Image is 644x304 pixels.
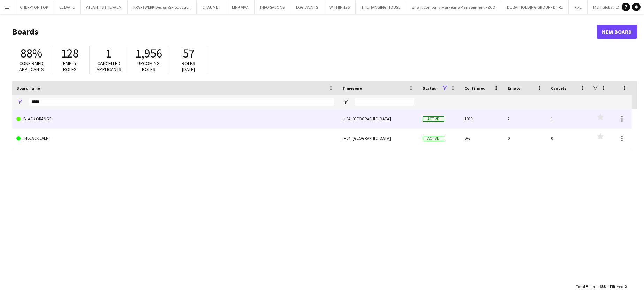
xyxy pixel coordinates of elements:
[503,109,547,128] div: 2
[610,284,623,289] span: Filtered
[599,284,606,289] span: 653
[423,116,444,122] span: Active
[226,0,255,14] button: LINK VIVA
[324,0,356,14] button: WITHIN 175
[356,0,406,14] button: THE HANGING HOUSE
[29,98,334,106] input: Board name Filter Input
[624,284,627,289] span: 2
[54,0,81,14] button: ELEVATE
[503,129,547,148] div: 0
[138,60,160,73] span: Upcoming roles
[547,109,590,128] div: 1
[342,85,362,91] span: Timezone
[460,129,503,148] div: 0%
[61,46,79,61] span: 128
[338,129,418,148] div: (+04) [GEOGRAPHIC_DATA]
[106,46,112,61] span: 1
[16,109,334,129] a: BLACK ORANGE
[290,0,324,14] button: EGG EVENTS
[128,0,197,14] button: KRAFTWERK Design & Production
[255,0,290,14] button: INFO SALONS
[547,129,590,148] div: 0
[576,280,606,293] div: :
[610,280,627,293] div: :
[569,0,588,14] button: PIXL
[16,99,23,105] button: Open Filter Menu
[81,0,128,14] button: ATLANTIS THE PALM
[551,85,566,91] span: Cancels
[14,0,54,14] button: CHERRY ON TOP
[342,99,349,105] button: Open Filter Menu
[21,46,42,61] span: 88%
[16,85,40,91] span: Board name
[183,46,195,61] span: 57
[12,26,597,37] h1: Boards
[63,60,77,73] span: Empty roles
[464,85,486,91] span: Confirmed
[406,0,501,14] button: Bright Company Marketing Management FZCO
[16,129,334,148] a: INBLACK EVENT
[597,25,637,39] a: New Board
[501,0,569,14] button: DUBAI HOLDING GROUP - DHRE
[197,0,226,14] button: CHAUMET
[355,98,414,106] input: Timezone Filter Input
[135,46,162,61] span: 1,956
[182,60,196,73] span: Roles [DATE]
[576,284,598,289] span: Total Boards
[423,85,436,91] span: Status
[460,109,503,128] div: 101%
[97,60,121,73] span: Cancelled applicants
[508,85,520,91] span: Empty
[19,60,44,73] span: Confirmed applicants
[423,136,444,141] span: Active
[338,109,418,128] div: (+04) [GEOGRAPHIC_DATA]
